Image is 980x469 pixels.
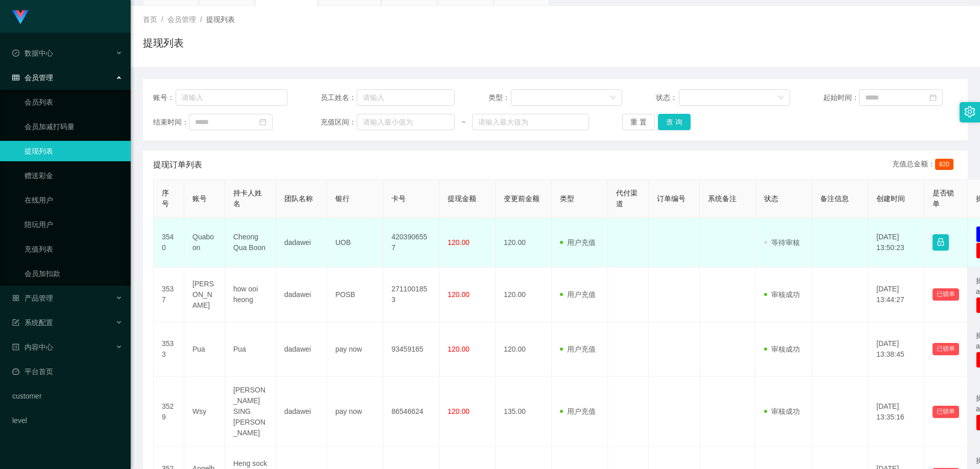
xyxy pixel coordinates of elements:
[276,377,327,447] td: dadawei
[24,141,122,161] a: 提现列表
[154,218,184,267] td: 3540
[153,92,176,103] span: 账号：
[868,267,924,322] td: [DATE] 13:44:27
[448,290,470,299] span: 120.00
[12,294,53,302] span: 产品管理
[560,407,596,415] span: 用户充值
[12,343,19,351] i: 图标: profile
[321,117,356,128] span: 充值区间：
[276,322,327,377] td: dadawei
[357,114,455,130] input: 请输入最小值为
[327,218,383,267] td: UOB
[153,117,189,128] span: 结束时间：
[233,189,262,208] span: 持卡人姓名
[24,239,122,259] a: 充值列表
[24,92,122,112] a: 会员列表
[12,50,19,57] i: 图标: check-circle-o
[496,322,552,377] td: 120.00
[153,159,202,171] span: 提现订单列表
[259,118,266,126] i: 图标: calendar
[933,288,959,301] button: 已锁单
[496,267,552,322] td: 120.00
[192,194,207,203] span: 账号
[764,290,800,299] span: 审核成功
[184,218,225,267] td: Quaboon
[143,35,184,51] h1: 提现列表
[225,322,276,377] td: Pua
[868,218,924,267] td: [DATE] 13:50:23
[24,214,122,235] a: 陪玩用户
[448,238,470,246] span: 120.00
[472,114,589,130] input: 请输入最大值为
[206,15,235,23] span: 提现列表
[24,116,122,137] a: 会员加减打码量
[496,218,552,267] td: 120.00
[560,345,596,353] span: 用户充值
[24,165,122,186] a: 赠送彩金
[455,117,472,128] span: ~
[12,74,19,81] i: 图标: table
[764,345,800,353] span: 审核成功
[496,377,552,447] td: 135.00
[383,377,439,447] td: 86546624
[764,194,778,203] span: 状态
[658,114,691,130] button: 查 询
[276,267,327,322] td: dadawei
[383,267,439,322] td: 2711001853
[778,94,784,102] i: 图标: down
[622,114,655,130] button: 重 置
[225,218,276,267] td: Cheong Qua Boon
[656,92,679,103] span: 状态：
[391,194,406,203] span: 卡号
[383,322,439,377] td: 93459165
[12,73,53,82] span: 会员管理
[610,94,616,102] i: 图标: down
[24,263,122,284] a: 会员加扣款
[161,15,163,23] span: /
[12,410,122,431] a: level
[143,15,157,23] span: 首页
[657,194,685,203] span: 订单编号
[616,189,638,208] span: 代付渠道
[225,267,276,322] td: how ooi heong
[933,189,954,208] span: 是否锁单
[868,377,924,447] td: [DATE] 13:35:16
[12,386,122,406] a: customer
[964,106,975,117] i: 图标: setting
[176,89,287,106] input: 请输入
[12,49,53,57] span: 数据中心
[12,294,19,302] i: 图标: appstore-o
[321,92,356,103] span: 员工姓名：
[154,322,184,377] td: 3533
[933,406,959,418] button: 已锁单
[284,194,313,203] span: 团队名称
[448,345,470,353] span: 120.00
[276,218,327,267] td: dadawei
[357,89,455,106] input: 请输入
[154,377,184,447] td: 3529
[933,343,959,355] button: 已锁单
[327,377,383,447] td: pay now
[823,92,859,103] span: 起始时间：
[560,194,574,203] span: 类型
[12,318,53,327] span: 系统配置
[929,94,937,101] i: 图标: calendar
[933,234,949,251] button: 图标: lock
[327,267,383,322] td: POSB
[200,15,202,23] span: /
[868,322,924,377] td: [DATE] 13:38:45
[167,15,196,23] span: 会员管理
[335,194,350,203] span: 银行
[764,238,800,246] span: 等待审核
[448,407,470,415] span: 120.00
[184,322,225,377] td: Pua
[162,189,169,208] span: 序号
[154,267,184,322] td: 3537
[560,290,596,299] span: 用户充值
[12,319,19,326] i: 图标: form
[708,194,737,203] span: 系统备注
[935,159,953,170] span: 820
[448,194,476,203] span: 提现金额
[504,194,540,203] span: 变更前金额
[892,159,958,171] div: 充值总金额：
